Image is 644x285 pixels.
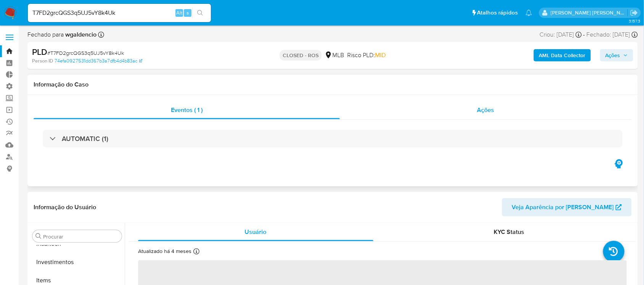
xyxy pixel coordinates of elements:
[494,227,525,236] span: KYC Status
[27,30,97,39] span: Fechado para
[477,9,518,17] span: Atalhos rápidos
[34,203,96,211] h1: Informação do Usuário
[605,49,620,61] span: Ações
[32,46,47,58] b: PLD
[187,9,189,16] span: s
[526,10,532,16] a: Notificações
[630,9,638,17] a: Sair
[540,30,582,39] div: Criou: [DATE]
[43,130,623,147] div: AUTOMATIC (1)
[534,49,591,61] button: AML Data Collector
[280,50,322,61] p: CLOSED - ROS
[138,248,192,255] p: Atualizado há 4 meses
[245,227,267,236] span: Usuário
[600,49,633,61] button: Ações
[176,9,182,16] span: Alt
[587,30,638,39] div: Fechado: [DATE]
[64,30,97,39] b: wgaldencio
[477,106,494,114] span: Ações
[32,58,53,64] b: Person ID
[35,233,42,239] button: Procurar
[192,8,208,18] button: search-icon
[325,51,344,59] div: MLB
[62,134,108,143] h3: AUTOMATIC (1)
[539,49,586,61] b: AML Data Collector
[375,51,386,59] span: MID
[29,253,125,271] button: Investimentos
[512,198,614,216] span: Veja Aparência por [PERSON_NAME]
[47,49,124,57] span: # T7FD2grcQGS3q5UJ5vY8k4Uk
[551,9,628,16] p: sergina.neta@mercadolivre.com
[28,8,211,18] input: Pesquise usuários ou casos...
[34,81,632,88] h1: Informação do Caso
[43,233,119,240] input: Procurar
[347,51,386,59] span: Risco PLD:
[55,58,142,64] a: 74efa0927531dd367b3a7dfb4d4b83ac
[171,106,203,114] span: Eventos ( 1 )
[583,30,585,39] span: -
[502,198,632,216] button: Veja Aparência por [PERSON_NAME]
